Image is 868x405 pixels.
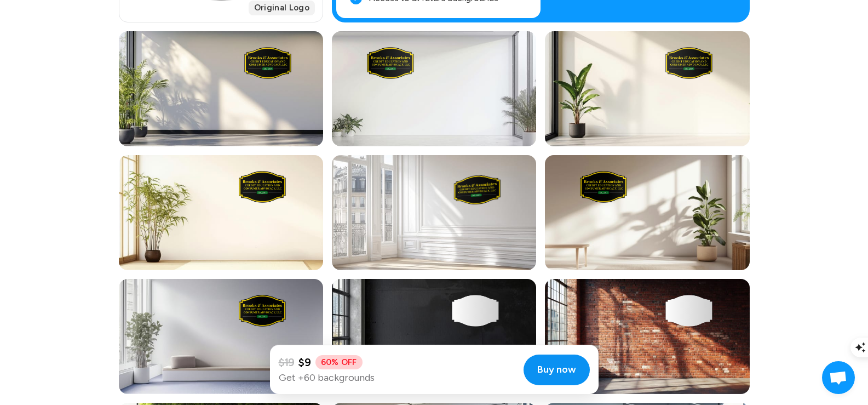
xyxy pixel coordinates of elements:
span: $9 [298,354,311,370]
p: Get +60 backgrounds [279,370,515,385]
span: Buy now [537,362,576,377]
div: Open chat [822,361,855,394]
button: Buy now [524,355,590,385]
span: Original Logo [249,1,315,15]
span: $19 [279,354,294,370]
span: 60% OFF [315,355,363,370]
